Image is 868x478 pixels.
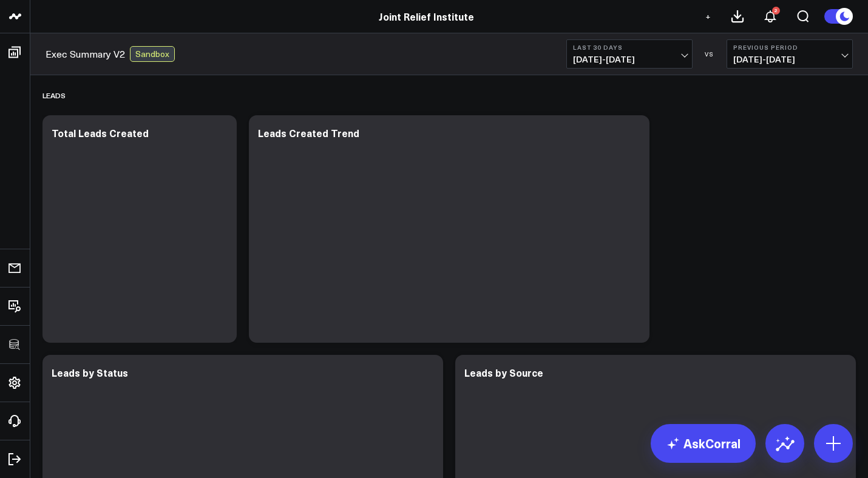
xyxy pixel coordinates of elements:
[573,55,686,64] span: [DATE] - [DATE]
[464,366,543,379] div: Leads by Source
[733,55,846,64] span: [DATE] - [DATE]
[46,47,125,61] a: Exec Summary V2
[699,50,721,58] div: VS
[705,12,711,21] span: +
[772,7,780,15] div: 2
[727,39,853,69] button: Previous Period[DATE]-[DATE]
[700,9,715,24] button: +
[733,44,846,51] b: Previous Period
[130,46,175,62] div: Sandbox
[52,366,128,379] div: Leads by Status
[379,10,474,23] a: Joint Relief Institute
[566,39,693,69] button: Last 30 Days[DATE]-[DATE]
[258,126,359,140] div: Leads Created Trend
[651,424,756,463] a: AskCorral
[42,81,66,109] div: Leads
[573,44,686,51] b: Last 30 Days
[52,126,149,140] div: Total Leads Created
